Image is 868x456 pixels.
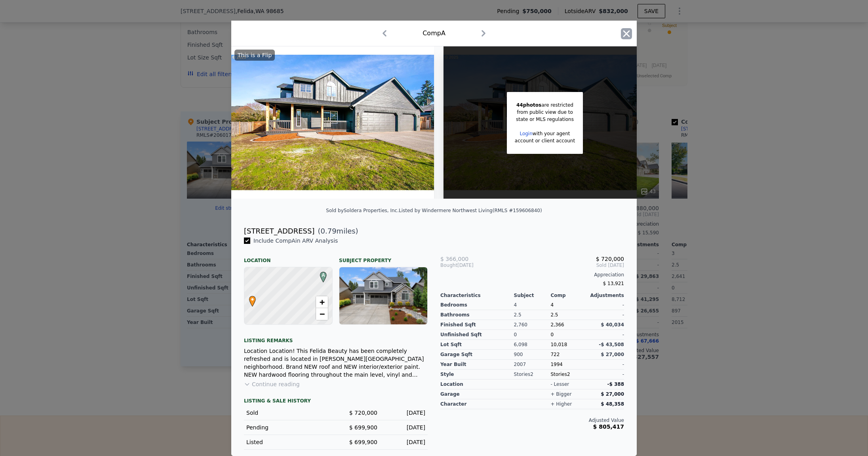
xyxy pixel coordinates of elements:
[440,310,514,320] div: Bathrooms
[550,322,564,328] span: 2,366
[318,272,329,279] span: A
[607,381,624,387] span: -$ 388
[440,292,514,299] div: Characteristics
[423,29,445,38] div: Comp A
[440,272,624,278] div: Appreciation
[440,350,514,360] div: Garage Sqft
[440,340,514,350] div: Lot Sqft
[514,320,551,330] div: 2,760
[587,370,624,379] div: -
[321,227,337,235] span: 0.79
[440,262,457,268] span: Bought
[244,380,300,388] button: Continue reading
[440,370,514,379] div: Style
[399,208,542,213] div: Listed by Windermere Northwest Living (RMLS #159606840)
[440,379,514,389] div: location
[515,109,575,116] div: from public view due to
[384,423,425,431] div: [DATE]
[440,417,624,423] div: Adjusted Value
[246,423,329,431] div: Pending
[515,137,575,144] div: account or client account
[440,330,514,340] div: Unfinished Sqft
[601,322,624,328] span: $ 40,034
[520,131,532,136] a: Login
[244,398,428,406] div: LISTING & SALE HISTORY
[246,438,329,446] div: Listed
[515,116,575,123] div: state or MLS regulations
[550,302,554,308] span: 4
[550,352,560,357] span: 722
[587,292,624,299] div: Adjustments
[247,296,252,301] div: •
[550,401,572,407] div: + higher
[550,381,569,387] div: - lesser
[601,401,624,407] span: $ 48,358
[320,309,325,319] span: −
[318,272,323,276] div: A
[550,292,587,299] div: Comp
[550,332,554,337] span: 0
[244,347,428,379] div: Location Location! This Felida Beauty has been completely refreshed and is located in [PERSON_NAM...
[250,238,341,244] span: Include Comp A in ARV Analysis
[440,360,514,370] div: Year Built
[244,331,428,344] div: Listing remarks
[440,389,514,399] div: garage
[550,370,587,379] div: Stories2
[550,391,571,397] div: + bigger
[601,352,624,357] span: $ 27,000
[603,281,624,286] span: $ 13,921
[247,293,258,305] span: •
[316,308,328,320] a: Zoom out
[244,251,333,264] div: Location
[440,300,514,310] div: Bedrooms
[514,350,551,360] div: 900
[316,296,328,308] a: Zoom in
[514,370,551,379] div: Stories2
[550,360,587,370] div: 1994
[314,226,358,237] span: ( miles)
[514,310,551,320] div: 2.5
[234,50,275,61] div: This is a Flip
[587,310,624,320] div: -
[515,102,575,109] div: are restricted
[440,256,468,262] span: $ 366,000
[244,226,314,237] div: [STREET_ADDRESS]
[339,251,428,264] div: Subject Property
[599,342,624,347] span: -$ 43,508
[550,310,587,320] div: 2.5
[587,330,624,340] div: -
[326,208,399,213] div: Sold by Soldera Properties, Inc .
[440,262,502,268] div: [DATE]
[601,391,624,397] span: $ 27,000
[349,439,377,445] span: $ 699,900
[516,102,541,108] span: 44 photos
[593,423,624,430] span: $ 805,417
[587,300,624,310] div: -
[514,330,551,340] div: 0
[514,300,551,310] div: 4
[596,256,624,262] span: $ 720,000
[440,320,514,330] div: Finished Sqft
[587,360,624,370] div: -
[440,399,514,409] div: character
[246,409,329,417] div: Sold
[514,292,551,299] div: Subject
[320,297,325,307] span: +
[349,424,377,431] span: $ 699,900
[502,262,624,268] span: Sold [DATE]
[384,409,425,417] div: [DATE]
[550,342,567,347] span: 10,018
[533,131,570,136] span: with your agent
[514,360,551,370] div: 2007
[514,340,551,350] div: 6,098
[384,438,425,446] div: [DATE]
[349,410,377,416] span: $ 720,000
[231,46,434,199] img: Property Img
